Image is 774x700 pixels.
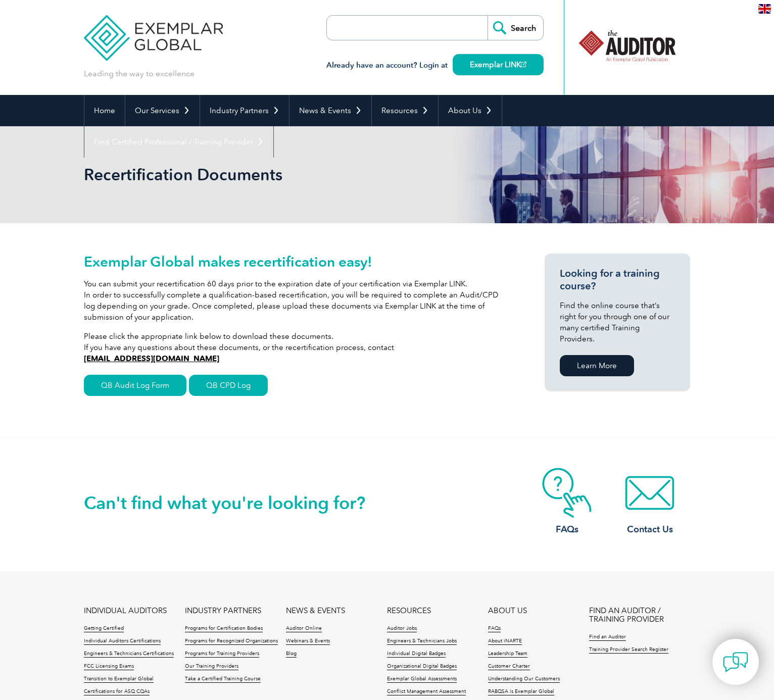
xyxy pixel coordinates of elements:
[589,607,690,624] a: FIND AN AUDITOR / TRAINING PROVIDER
[200,95,289,126] a: Industry Partners
[84,354,219,363] a: [EMAIL_ADDRESS][DOMAIN_NAME]
[439,95,502,126] a: About Us
[185,676,261,683] a: Take a Certified Training Course
[125,95,200,126] a: Our Services
[560,300,675,344] p: Find the online course that’s right for you through one of our many certified Training Providers.
[387,638,457,645] a: Engineers & Technicians Jobs
[185,607,261,615] a: INDUSTRY PARTNERS
[453,54,544,75] a: Exemplar LINK
[372,95,438,126] a: Resources
[286,625,322,632] a: Auditor Online
[488,638,522,645] a: About iNARTE
[488,651,527,658] a: Leadership Team
[84,663,134,670] a: FCC Licensing Exams
[286,638,330,645] a: Webinars & Events
[185,625,263,632] a: Programs for Certification Bodies
[387,607,431,615] a: RESOURCES
[488,625,501,632] a: FAQs
[560,267,675,292] h3: Looking for a training course?
[589,634,626,641] a: Find an Auditor
[387,676,457,683] a: Exemplar Global Assessments
[84,126,273,158] a: Find Certified Professional / Training Provider
[84,688,150,695] a: Certifications for ASQ CQAs
[609,523,690,536] h3: Contact Us
[488,663,530,670] a: Customer Charter
[526,468,607,536] a: FAQs
[387,651,446,658] a: Individual Digital Badges
[84,375,186,396] a: QB Audit Log Form
[286,651,297,658] a: Blog
[609,468,690,518] img: contact-email.webp
[84,254,508,270] h2: Exemplar Global makes recertification easy!
[589,646,668,654] a: Training Provider Search Register
[84,278,508,323] p: You can submit your recertification 60 days prior to the expiration date of your certification vi...
[488,607,527,615] a: ABOUT US
[185,638,278,645] a: Programs for Recognized Organizations
[609,468,690,536] a: Contact Us
[387,625,417,632] a: Auditor Jobs
[84,495,387,511] h2: Can't find what you're looking for?
[526,468,607,518] img: contact-faq.webp
[526,523,607,536] h3: FAQs
[84,167,508,183] h2: Recertification Documents
[84,68,195,79] p: Leading the way to excellence
[84,607,167,615] a: INDIVIDUAL AUDITORS
[286,607,345,615] a: NEWS & EVENTS
[84,95,125,126] a: Home
[488,688,554,695] a: RABQSA is Exemplar Global
[560,355,634,376] a: Learn More
[84,638,161,645] a: Individual Auditors Certifications
[521,62,526,67] img: open_square.png
[488,676,560,683] a: Understanding Our Customers
[387,663,457,670] a: Organizational Digital Badges
[758,4,771,14] img: en
[84,676,154,683] a: Transition to Exemplar Global
[84,331,508,364] p: Please click the appropriate link below to download these documents. If you have any questions ab...
[326,59,544,72] h3: Already have an account? Login at
[488,16,543,40] input: Search
[387,688,466,695] a: Conflict Management Assessment
[185,651,259,658] a: Programs for Training Providers
[185,663,238,670] a: Our Training Providers
[289,95,371,126] a: News & Events
[723,649,748,675] img: contact-chat.png
[84,651,174,658] a: Engineers & Technicians Certifications
[189,375,268,396] a: QB CPD Log
[84,625,124,632] a: Getting Certified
